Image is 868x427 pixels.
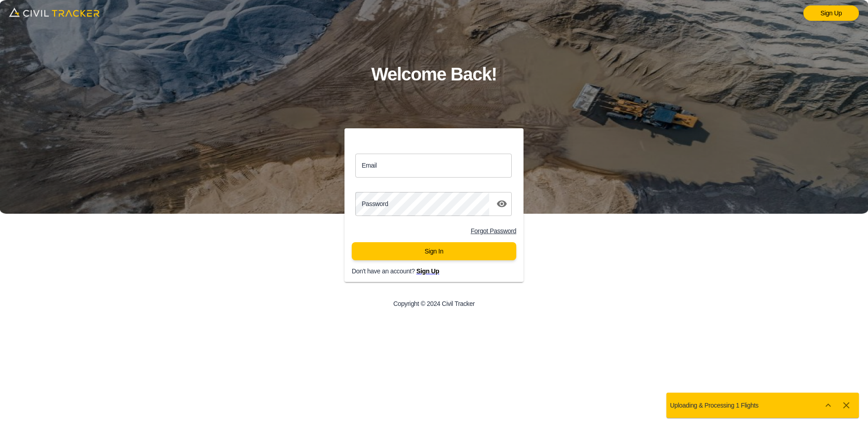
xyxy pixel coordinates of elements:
h1: Welcome Back! [371,60,497,89]
button: Show more [819,396,837,414]
a: Sign Up [416,267,439,275]
img: logo [9,5,99,20]
input: email [355,154,512,178]
button: toggle password visibility [493,195,511,213]
button: Sign In [352,242,516,260]
a: Sign Up [803,5,859,21]
p: Uploading & Processing 1 Flights [670,402,759,409]
p: Copyright © 2024 Civil Tracker [393,300,475,307]
p: Don't have an account? [352,267,531,275]
a: Forgot Password [471,227,516,235]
